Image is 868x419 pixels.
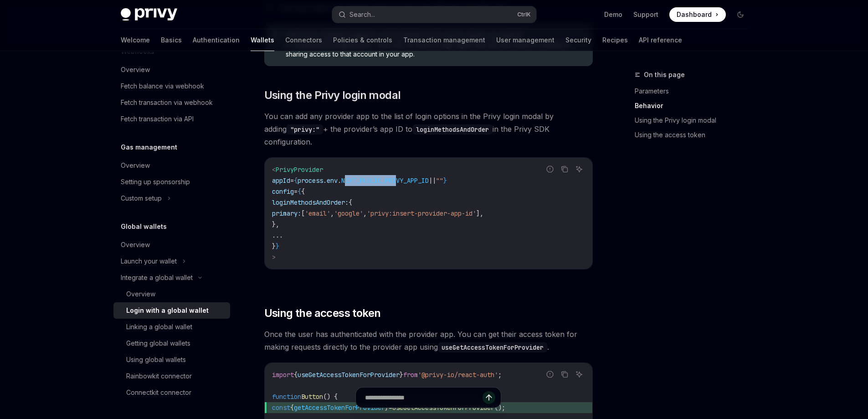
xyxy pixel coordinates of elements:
[272,231,283,239] span: ...
[121,176,190,187] div: Setting up sponsorship
[272,187,294,196] span: config
[635,84,755,98] a: Parameters
[483,391,495,404] button: Send message
[126,321,192,332] div: Linking a global wallet
[121,114,194,124] div: Fetch transaction via API
[294,371,298,379] span: {
[341,176,429,185] span: NEXT_PUBLIC_PRIVY_APP_ID
[287,124,323,134] code: "privy:"
[429,176,436,185] span: ||
[327,176,338,185] span: env
[264,328,593,353] span: Once the user has authenticated with the provider app. You can get their access token for making ...
[113,302,230,319] a: Login with a global wallet
[367,209,476,217] span: 'privy:insert-provider-app-id'
[301,187,305,196] span: {
[193,29,240,51] a: Authentication
[438,342,547,352] code: useGetAccessTokenForProvider
[264,110,593,148] span: You can add any provider app to the list of login options in the Privy login modal by adding + th...
[113,94,230,111] a: Fetch transaction via webhook
[349,9,375,20] div: Search...
[126,371,192,382] div: Rainbowkit connector
[276,166,323,174] span: PrivyProvider
[126,289,155,300] div: Overview
[264,88,401,103] span: Using the Privy login modal
[363,209,367,217] span: ,
[272,209,301,217] span: primary:
[544,368,556,380] button: Report incorrect code
[272,166,276,174] span: <
[476,209,483,217] span: ],
[635,128,755,142] a: Using the access token
[113,62,230,78] a: Overview
[272,242,276,250] span: }
[272,253,276,261] span: >
[272,198,349,207] span: loginMethodsAndOrder:
[294,176,298,185] span: {
[113,78,230,94] a: Fetch balance via webhook
[517,11,531,18] span: Ctrl K
[323,176,327,185] span: .
[126,305,209,316] div: Login with a global wallet
[298,176,323,185] span: process
[573,163,585,175] button: Ask AI
[121,160,150,171] div: Overview
[330,209,334,217] span: ,
[639,29,682,51] a: API reference
[498,371,502,379] span: ;
[251,29,274,51] a: Wallets
[113,157,230,174] a: Overview
[113,319,230,335] a: Linking a global wallet
[113,111,230,127] a: Fetch transaction via API
[733,7,748,22] button: Toggle dark mode
[412,124,493,134] code: loginMethodsAndOrder
[332,6,536,23] button: Search...CtrlK
[121,29,150,51] a: Welcome
[644,69,685,80] span: On this page
[272,176,290,185] span: appId
[334,209,363,217] span: 'google'
[290,176,294,185] span: =
[126,354,186,365] div: Using global wallets
[301,209,305,217] span: [
[559,368,570,380] button: Copy the contents from the code block
[121,272,193,283] div: Integrate a global wallet
[113,237,230,253] a: Overview
[121,221,167,232] h5: Global wallets
[305,209,330,217] span: 'email'
[298,371,400,379] span: useGetAccessTokenForProvider
[121,81,204,92] div: Fetch balance via webhook
[121,8,177,21] img: dark logo
[161,29,182,51] a: Basics
[113,384,230,401] a: Connectkit connector
[121,97,213,108] div: Fetch transaction via webhook
[272,220,279,228] span: },
[272,371,294,379] span: import
[298,187,301,196] span: {
[443,176,447,185] span: }
[121,256,177,267] div: Launch your wallet
[418,371,498,379] span: '@privy-io/react-auth'
[121,64,150,75] div: Overview
[126,387,191,398] div: Connectkit connector
[294,187,298,196] span: =
[496,29,555,51] a: User management
[635,113,755,128] a: Using the Privy login modal
[669,7,726,22] a: Dashboard
[400,371,403,379] span: }
[559,163,570,175] button: Copy the contents from the code block
[333,29,392,51] a: Policies & controls
[544,163,556,175] button: Report incorrect code
[604,10,622,19] a: Demo
[565,29,591,51] a: Security
[113,368,230,384] a: Rainbowkit connector
[126,338,190,349] div: Getting global wallets
[677,10,712,19] span: Dashboard
[403,29,485,51] a: Transaction management
[113,174,230,190] a: Setting up sponsorship
[573,368,585,380] button: Ask AI
[113,352,230,368] a: Using global wallets
[121,142,177,153] h5: Gas management
[121,193,162,204] div: Custom setup
[121,239,150,250] div: Overview
[349,198,352,207] span: {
